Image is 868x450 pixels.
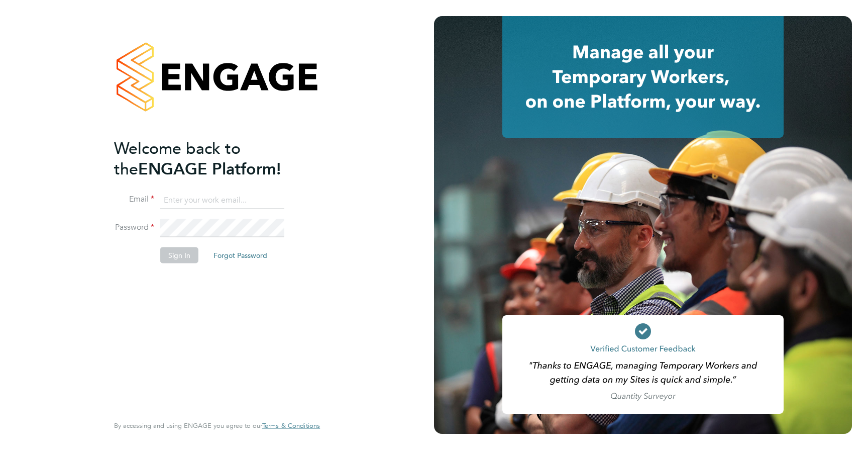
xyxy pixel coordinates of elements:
span: By accessing and using ENGAGE you agree to our [114,421,320,430]
label: Password [114,222,154,233]
a: Terms & Conditions [262,422,320,430]
button: Forgot Password [205,247,275,263]
span: Welcome back to the [114,138,241,178]
span: Terms & Conditions [262,421,320,430]
input: Enter your work email... [160,191,284,209]
button: Sign In [160,247,198,263]
label: Email [114,194,154,205]
h2: ENGAGE Platform! [114,138,310,179]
